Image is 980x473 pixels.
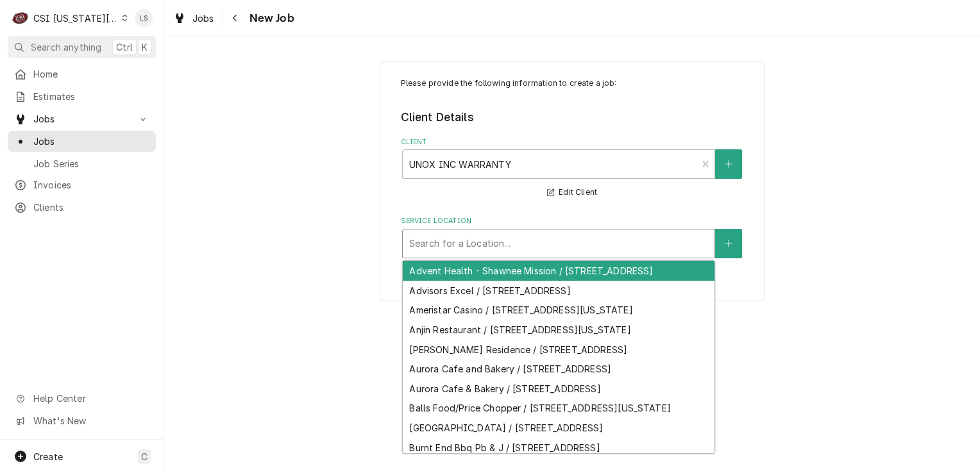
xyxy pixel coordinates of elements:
div: Job Create/Update [380,62,765,302]
span: Invoices [33,178,149,192]
span: C [141,450,148,463]
a: Jobs [8,131,156,152]
span: Jobs [192,12,214,25]
a: Jobs [168,8,219,29]
span: Job Series [33,157,149,170]
span: New Job [246,10,294,27]
div: [GEOGRAPHIC_DATA] / [STREET_ADDRESS] [403,418,714,438]
a: Go to Jobs [8,108,156,129]
div: Advent Health - Shawnee Mission / [STREET_ADDRESS] [403,261,714,281]
button: Create New Client [715,149,742,179]
a: Home [8,63,156,85]
svg: Create New Client [725,160,732,169]
span: Create [33,451,63,462]
a: Job Series [8,153,156,174]
a: Estimates [8,86,156,107]
button: Create New Location [715,229,742,258]
span: Ctrl [116,40,133,54]
div: Anjin Restaurant / [STREET_ADDRESS][US_STATE] [403,320,714,340]
span: Clients [33,201,149,214]
div: Lindsay Stover's Avatar [135,9,153,27]
a: Clients [8,197,156,218]
span: Estimates [33,90,149,103]
div: [PERSON_NAME] Residence / [STREET_ADDRESS] [403,340,714,360]
button: Edit Client [545,185,599,201]
div: C [12,9,30,27]
div: CSI Kansas City's Avatar [12,9,30,27]
svg: Create New Location [725,239,732,248]
div: Balls Food/Price Chopper / [STREET_ADDRESS][US_STATE] [403,399,714,419]
span: K [142,40,148,54]
button: Navigate back [225,8,246,28]
legend: Client Details [401,109,744,126]
a: Go to What's New [8,410,156,431]
div: LS [135,9,153,27]
span: Help Center [33,392,148,405]
div: Advisors Excel / [STREET_ADDRESS] [403,281,714,301]
div: Burnt End Bbq Pb & J / [STREET_ADDRESS] [403,438,714,458]
a: Go to Help Center [8,388,156,409]
p: Please provide the following information to create a job: [401,78,744,89]
div: Aurora Cafe & Bakery / [STREET_ADDRESS] [403,379,714,399]
span: Home [33,67,149,81]
span: Jobs [33,135,149,148]
div: Service Location [401,216,744,258]
span: Search anything [31,40,101,54]
span: What's New [33,414,148,427]
a: Invoices [8,174,156,195]
div: Job Create/Update Form [401,78,744,258]
span: Jobs [33,112,130,126]
div: Client [401,137,744,201]
div: Ameristar Casino / [STREET_ADDRESS][US_STATE] [403,301,714,320]
div: CSI [US_STATE][GEOGRAPHIC_DATA] [33,12,118,25]
div: Aurora Cafe and Bakery / [STREET_ADDRESS] [403,359,714,379]
label: Service Location [401,216,744,226]
label: Client [401,137,744,147]
button: Search anythingCtrlK [8,36,156,58]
